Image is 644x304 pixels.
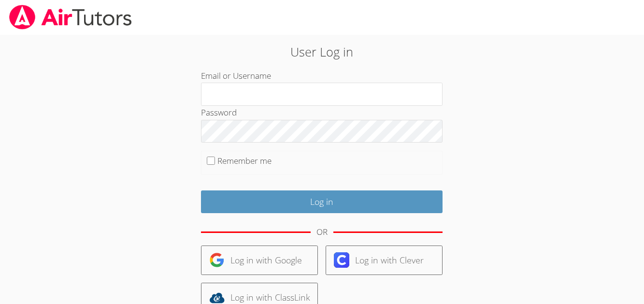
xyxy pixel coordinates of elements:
[201,246,318,275] a: Log in with Google
[334,252,349,268] img: clever-logo-6eab21bc6e7a338710f1a6ff85c0baf02591cd810cc4098c63d3a4b26e2feb20.svg
[201,70,271,81] label: Email or Username
[209,252,225,268] img: google-logo-50288ca7cdecda66e5e0955fdab243c47b7ad437acaf1139b6f446037453330a.svg
[316,225,328,239] div: OR
[201,190,443,213] input: Log in
[201,107,237,118] label: Password
[326,246,443,275] a: Log in with Clever
[8,5,133,29] img: airtutors_banner-c4298cdbf04f3fff15de1276eac7730deb9818008684d7c2e4769d2f7ddbe033.png
[148,43,496,61] h2: User Log in
[217,155,272,166] label: Remember me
